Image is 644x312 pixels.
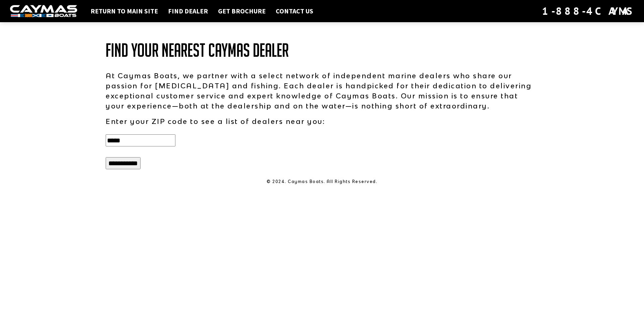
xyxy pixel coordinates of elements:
[106,40,538,60] h1: Find Your Nearest Caymas Dealer
[10,5,77,17] img: white-logo-c9c8dbefe5ff5ceceb0f0178aa75bf4bb51f6bca0971e226c86eb53dfe498488.png
[215,7,269,15] a: Get Brochure
[542,4,634,18] div: 1-888-4CAYMAS
[106,71,538,111] p: At Caymas Boats, we partner with a select network of independent marine dealers who share our pas...
[272,7,317,15] a: Contact Us
[106,179,538,185] p: © 2024. Caymas Boats. All Rights Reserved.
[165,7,211,15] a: Find Dealer
[87,7,161,15] a: Return to main site
[106,116,538,126] p: Enter your ZIP code to see a list of dealers near you:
